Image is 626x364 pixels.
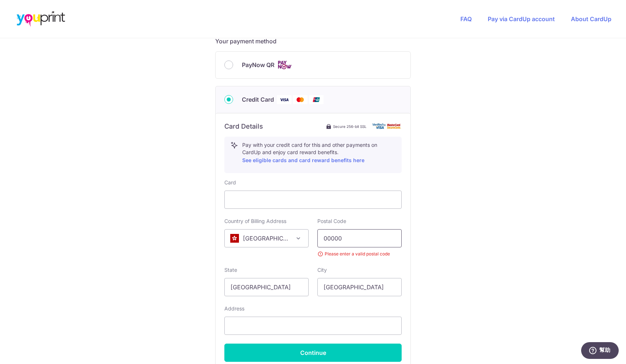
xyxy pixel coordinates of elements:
[460,15,472,23] a: FAQ
[317,266,327,274] label: City
[231,195,395,204] iframe: Secure card payment input frame
[317,250,402,258] small: Please enter a valid postal code
[224,266,237,274] label: State
[242,60,274,69] span: PayNow QR
[372,123,402,129] img: card secure
[215,37,411,46] h5: Your payment method
[225,230,308,247] span: Hong Kong
[224,122,263,131] h6: Card Details
[317,218,346,225] label: Postal Code
[488,15,555,23] a: Pay via CardUp account
[571,15,611,23] a: About CardUp
[333,124,367,129] span: Secure 256-bit SSL
[224,344,402,362] button: Continue
[224,305,244,312] label: Address
[242,95,274,104] span: Credit Card
[224,179,236,186] label: Card
[242,157,364,163] a: See eligible cards and card reward benefits here
[224,95,402,104] div: Credit Card Visa Mastercard Union Pay
[224,60,402,70] div: PayNow QR Cards logo
[309,95,324,104] img: Union Pay
[277,60,292,70] img: Cards logo
[277,95,291,104] img: Visa
[224,218,286,225] label: Country of Billing Address
[224,229,309,247] span: Hong Kong
[317,229,402,247] input: Example 123456
[242,141,395,165] p: Pay with your credit card for this and other payments on CardUp and enjoy card reward benefits.
[581,342,619,360] iframe: 開啟您可用於找到更多資訊的 Widget
[293,95,308,104] img: Mastercard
